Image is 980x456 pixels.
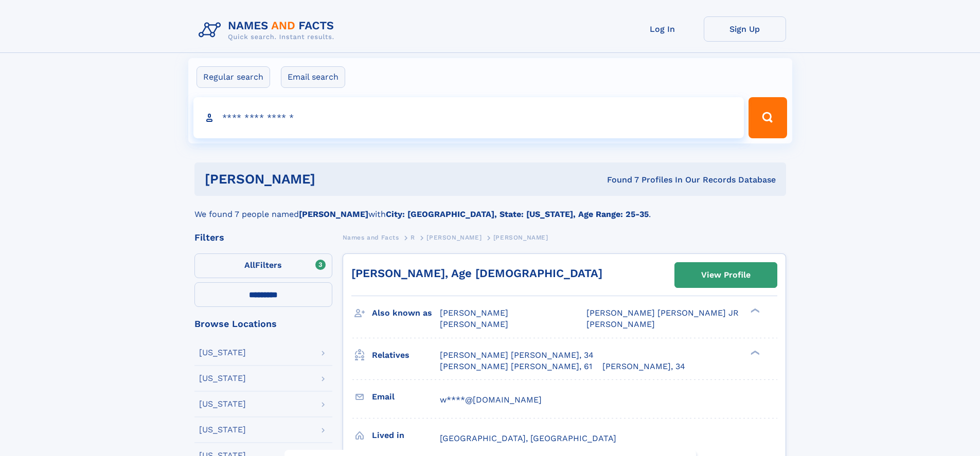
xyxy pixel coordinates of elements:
[748,349,760,356] div: ❯
[351,267,602,280] a: [PERSON_NAME], Age [DEMOGRAPHIC_DATA]
[426,234,482,241] span: [PERSON_NAME]
[602,361,685,372] a: [PERSON_NAME], 34
[704,16,786,42] a: Sign Up
[372,427,440,444] h3: Lived in
[205,173,461,186] h1: [PERSON_NAME]
[299,209,368,219] b: [PERSON_NAME]
[440,361,592,372] a: [PERSON_NAME] [PERSON_NAME], 61
[194,196,786,221] div: We found 7 people named with .
[244,260,255,270] span: All
[440,308,508,318] span: [PERSON_NAME]
[281,66,345,88] label: Email search
[749,97,787,138] button: Search Button
[586,319,655,329] span: [PERSON_NAME]
[199,426,246,434] div: [US_STATE]
[194,233,332,242] div: Filters
[194,253,332,278] label: Filters
[411,231,415,244] a: R
[411,234,415,241] span: R
[621,16,704,42] a: Log In
[343,231,399,244] a: Names and Facts
[675,263,777,287] a: View Profile
[440,433,616,443] span: [GEOGRAPHIC_DATA], [GEOGRAPHIC_DATA]
[461,174,776,186] div: Found 7 Profiles In Our Records Database
[426,231,482,244] a: [PERSON_NAME]
[197,66,270,88] label: Regular search
[440,350,594,361] a: [PERSON_NAME] [PERSON_NAME], 34
[194,319,332,329] div: Browse Locations
[372,304,440,322] h3: Also known as
[193,97,744,138] input: search input
[386,209,649,219] b: City: [GEOGRAPHIC_DATA], State: [US_STATE], Age Range: 25-35
[194,16,343,44] img: Logo Names and Facts
[748,307,760,314] div: ❯
[372,388,440,406] h3: Email
[701,263,751,287] div: View Profile
[199,400,246,408] div: [US_STATE]
[586,308,739,318] span: [PERSON_NAME] [PERSON_NAME] JR
[493,234,548,241] span: [PERSON_NAME]
[440,319,508,329] span: [PERSON_NAME]
[372,346,440,364] h3: Relatives
[199,349,246,357] div: [US_STATE]
[199,374,246,382] div: [US_STATE]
